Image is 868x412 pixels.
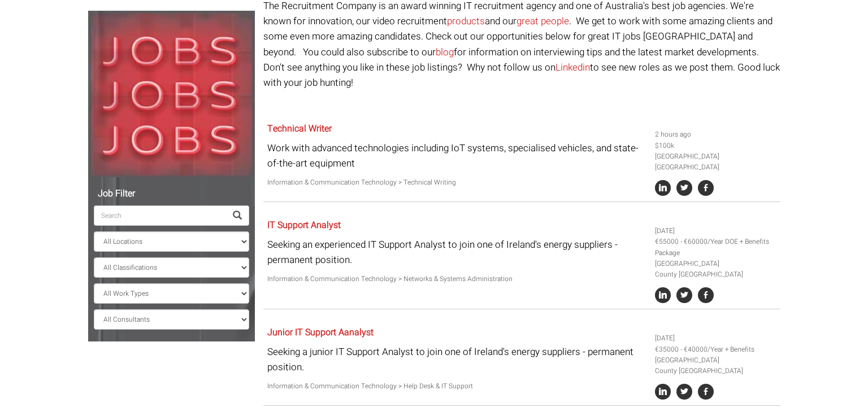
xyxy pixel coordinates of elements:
[267,141,646,171] p: Work with advanced technologies including IoT systems, specialised vehicles, and state-of-the-art...
[267,122,332,135] a: Technical Writer
[655,355,776,376] li: [GEOGRAPHIC_DATA] County [GEOGRAPHIC_DATA]
[267,218,341,232] a: IT Support Analyst
[94,205,226,226] input: Search
[517,14,569,28] a: great people
[267,381,646,392] p: Information & Communication Technology > Help Desk & IT Support
[555,60,590,74] a: Linkedin
[267,274,646,284] p: Information & Communication Technology > Networks & Systems Administration
[655,129,776,140] li: 2 hours ago
[655,141,776,151] li: $100k
[267,326,374,339] a: Junior IT Support Aanalyst
[267,177,646,188] p: Information & Communication Technology > Technical Writing
[655,236,776,258] li: €55000 - €60000/Year DOE + Benefits Package
[655,344,776,355] li: €35000 - €40000/Year + Benefits
[267,344,646,375] p: Seeking a junior IT Support Analyst to join one of Ireland's energy suppliers - permanent position.
[267,237,646,268] p: Seeking an experienced IT Support Analyst to join one of Ireland's energy suppliers - permanent p...
[655,151,776,173] li: [GEOGRAPHIC_DATA] [GEOGRAPHIC_DATA]
[447,14,485,28] a: products
[88,11,255,177] img: Jobs, Jobs, Jobs
[94,189,249,199] h5: Job Filter
[655,333,776,344] li: [DATE]
[655,226,776,236] li: [DATE]
[655,258,776,280] li: [GEOGRAPHIC_DATA] County [GEOGRAPHIC_DATA]
[436,45,454,59] a: blog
